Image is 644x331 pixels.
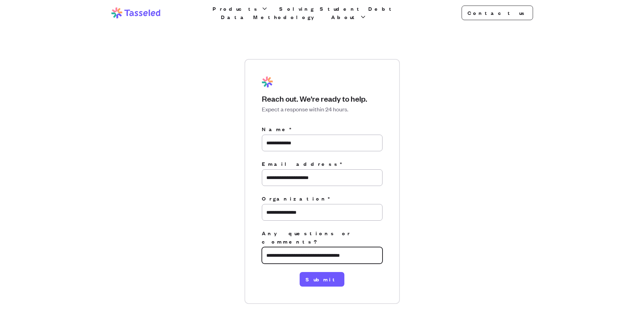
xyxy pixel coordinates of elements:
[330,13,368,21] button: About
[262,160,383,169] label: Email address*
[278,5,396,13] a: Solving Student Debt
[262,229,383,247] label: Any questions or comments?
[331,13,358,21] span: About
[262,194,383,204] label: Organization*
[220,13,321,21] a: Data Methodology
[262,104,383,114] p: Expect a response within 24 hours.
[262,125,383,135] label: Name*
[211,5,269,13] button: Products
[300,272,344,287] button: Submit
[213,5,260,13] span: Products
[262,93,383,104] h3: Reach out. We're ready to help.
[462,6,533,20] a: Contact us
